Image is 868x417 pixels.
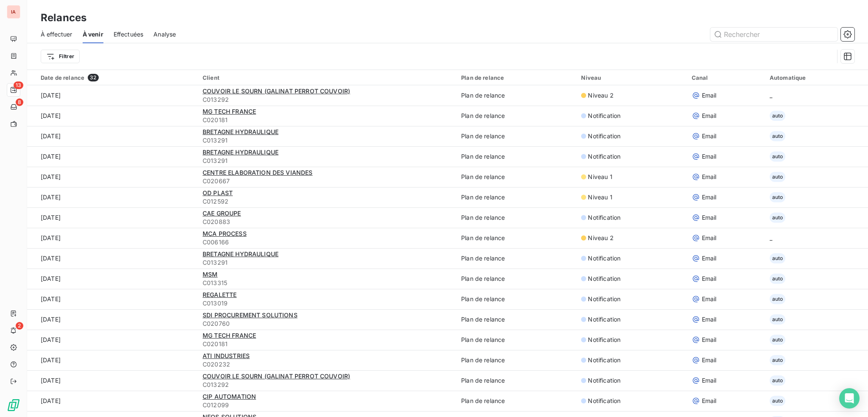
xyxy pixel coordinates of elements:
[710,28,837,41] input: Rechercher
[456,350,576,370] td: Plan de relance
[27,85,198,106] td: [DATE]
[203,230,247,237] span: MCA PROCESS
[770,172,786,182] span: auto
[770,151,786,162] span: auto
[770,314,786,325] span: auto
[702,132,717,140] span: Email
[203,74,220,81] span: Client
[770,355,786,365] span: auto
[27,330,198,350] td: [DATE]
[770,294,786,304] span: auto
[27,309,198,330] td: [DATE]
[770,274,786,284] span: auto
[692,74,759,81] div: Canal
[203,197,451,206] span: C012592
[41,50,80,63] button: Filtrer
[203,393,256,400] span: CIP AUTOMATION
[16,98,23,106] span: 8
[456,248,576,269] td: Plan de relance
[588,356,620,364] span: Notification
[588,254,620,263] span: Notification
[456,289,576,309] td: Plan de relance
[153,30,176,39] span: Analyse
[588,152,620,161] span: Notification
[770,335,786,345] span: auto
[702,315,717,324] span: Email
[27,146,198,167] td: [DATE]
[7,5,20,19] div: IA
[770,396,786,406] span: auto
[203,311,298,319] span: SDI PROCUREMENT SOLUTIONS
[88,74,98,81] span: 32
[588,91,613,100] span: Niveau 2
[702,152,717,161] span: Email
[456,85,576,106] td: Plan de relance
[456,269,576,289] td: Plan de relance
[702,376,717,385] span: Email
[27,269,198,289] td: [DATE]
[203,169,313,176] span: CENTRE ELABORATION DES VIANDES
[702,397,717,405] span: Email
[27,228,198,248] td: [DATE]
[702,193,717,202] span: Email
[83,30,103,39] span: À venir
[702,234,717,242] span: Email
[203,218,451,226] span: C020883
[203,258,451,267] span: C013291
[456,330,576,350] td: Plan de relance
[581,74,681,81] div: Niveau
[203,148,278,156] span: BRETAGNE HYDRAULIQUE
[588,132,620,140] span: Notification
[456,391,576,411] td: Plan de relance
[203,116,451,124] span: C020181
[203,271,217,278] span: MSM
[702,112,717,120] span: Email
[770,92,772,99] span: _
[588,376,620,385] span: Notification
[588,397,620,405] span: Notification
[203,332,256,339] span: MG TECH FRANCE
[203,189,233,196] span: OD PLAST
[770,213,786,223] span: auto
[203,360,451,369] span: C020232
[770,375,786,386] span: auto
[203,279,451,287] span: C013315
[702,356,717,364] span: Email
[27,370,198,391] td: [DATE]
[203,372,350,380] span: COUVOIR LE SOURN (GALINAT PERROT COUVOIR)
[203,95,451,104] span: C013292
[456,207,576,228] td: Plan de relance
[203,319,451,328] span: C020760
[588,234,613,242] span: Niveau 2
[456,370,576,391] td: Plan de relance
[7,398,20,412] img: Logo LeanPay
[27,207,198,228] td: [DATE]
[203,250,278,257] span: BRETAGNE HYDRAULIQUE
[702,274,717,283] span: Email
[203,177,451,185] span: C020667
[203,352,250,359] span: ATI INDUSTRIES
[41,30,72,39] span: À effectuer
[203,401,451,409] span: C012099
[203,340,451,348] span: C020181
[203,238,451,246] span: C006166
[27,106,198,126] td: [DATE]
[456,228,576,248] td: Plan de relance
[203,381,451,389] span: C013292
[456,106,576,126] td: Plan de relance
[702,91,717,100] span: Email
[588,336,620,344] span: Notification
[14,81,23,89] span: 13
[27,350,198,370] td: [DATE]
[588,213,620,222] span: Notification
[203,210,241,217] span: CAE GROUPE
[41,10,86,25] h3: Relances
[203,136,451,145] span: C013291
[27,248,198,269] td: [DATE]
[770,253,786,263] span: auto
[588,193,612,202] span: Niveau 1
[16,322,23,330] span: 2
[203,291,236,298] span: REGALETTE
[27,391,198,411] td: [DATE]
[770,111,786,121] span: auto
